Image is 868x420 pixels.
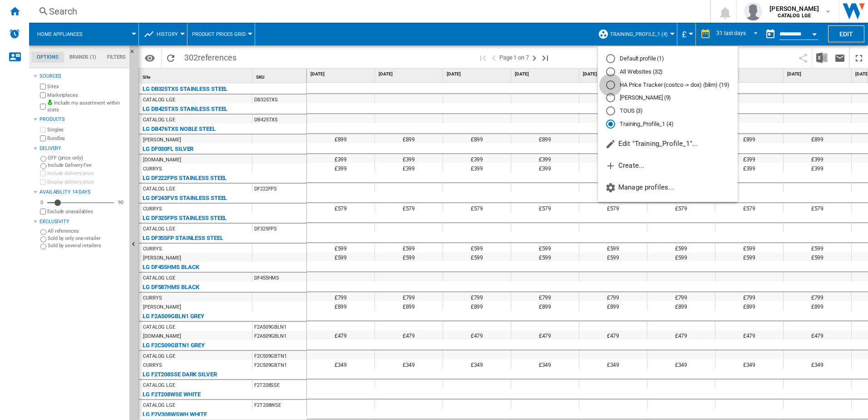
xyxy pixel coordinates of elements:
[606,107,730,115] md-radio-button: TOUS (3)
[606,55,730,63] md-radio-button: Default profile (1)
[605,183,674,191] span: Manage profiles...
[606,68,730,76] md-radio-button: All Websites (32)
[605,140,698,148] span: Edit "Training_Profile_1"...
[606,80,730,89] md-radio-button: HA Price Tracker (costco -> dox) (blim) (19)
[605,161,644,170] span: Create...
[606,94,730,102] md-radio-button: Natalie (9)
[606,120,730,128] md-radio-button: Training_Profile_1 (4)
